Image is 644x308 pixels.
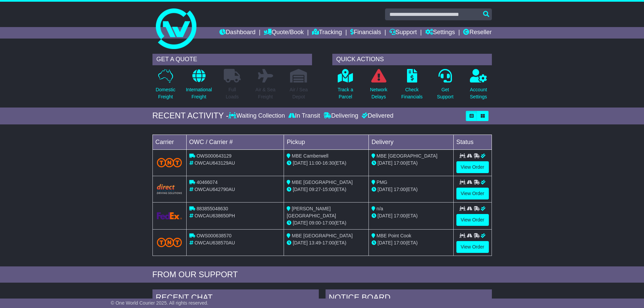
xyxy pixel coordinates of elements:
[394,240,406,245] span: 17:00
[377,180,387,185] span: PMG
[323,220,334,226] span: 17:00
[229,112,286,120] div: Waiting Collection
[368,135,453,149] td: Delivery
[436,69,454,104] a: GetSupport
[360,112,393,120] div: Delivered
[377,206,383,211] span: n/a
[312,27,342,39] a: Tracking
[156,86,175,100] p: Domestic Freight
[456,161,489,173] a: View Order
[196,153,232,159] span: OWS000643129
[219,27,256,39] a: Dashboard
[378,213,392,218] span: [DATE]
[309,187,321,192] span: 09:27
[323,240,334,245] span: 17:00
[152,270,492,280] div: FROM OUR SUPPORT
[256,86,276,100] p: Air & Sea Freight
[378,240,392,245] span: [DATE]
[224,86,241,100] p: Full Loads
[401,86,423,100] p: Check Financials
[287,186,366,193] div: - (ETA)
[152,289,319,308] div: RECENT CHAT
[332,54,492,65] div: QUICK ACTIONS
[369,69,387,104] a: NetworkDelays
[372,212,451,219] div: (ETA)
[157,184,182,194] img: Direct.png
[437,86,453,100] p: Get Support
[323,160,334,166] span: 16:30
[309,240,321,245] span: 13:49
[372,186,451,193] div: (ETA)
[293,220,308,226] span: [DATE]
[196,206,228,211] span: 883855048630
[196,233,232,238] span: OWS000638570
[293,187,308,192] span: [DATE]
[194,240,235,245] span: OWCAU638570AU
[456,241,489,253] a: View Order
[194,213,235,218] span: OWCAU638650PH
[152,135,186,149] td: Carrier
[155,69,175,104] a: DomesticFreight
[293,240,308,245] span: [DATE]
[470,86,487,100] p: Account Settings
[389,27,417,39] a: Support
[290,86,308,100] p: Air / Sea Depot
[470,69,487,104] a: AccountSettings
[292,233,353,238] span: MBE [GEOGRAPHIC_DATA]
[111,300,209,306] span: © One World Courier 2025. All rights reserved.
[456,188,489,199] a: View Order
[293,160,308,166] span: [DATE]
[370,86,387,100] p: Network Delays
[453,135,492,149] td: Status
[372,239,451,246] div: (ETA)
[287,219,366,227] div: - (ETA)
[194,160,235,166] span: OWCAU643129AU
[425,27,455,39] a: Settings
[326,289,492,308] div: NOTICE BOARD
[287,239,366,246] div: - (ETA)
[284,135,369,149] td: Pickup
[394,187,406,192] span: 17:00
[377,233,411,238] span: MBE Point Cook
[292,180,353,185] span: MBE [GEOGRAPHIC_DATA]
[350,27,381,39] a: Financials
[287,112,322,120] div: In Transit
[157,212,182,219] img: GetCarrierServiceLogo
[401,69,423,104] a: CheckFinancials
[194,187,235,192] span: OWCAU642790AU
[152,111,229,121] div: RECENT ACTIVITY -
[372,160,451,167] div: (ETA)
[309,220,321,226] span: 09:00
[378,160,392,166] span: [DATE]
[394,213,406,218] span: 17:00
[196,180,217,185] span: 40466074
[322,112,360,120] div: Delivering
[264,27,304,39] a: Quote/Book
[337,69,354,104] a: Track aParcel
[292,153,328,159] span: MBE Camberwell
[338,86,353,100] p: Track a Parcel
[152,54,312,65] div: GET A QUOTE
[378,187,392,192] span: [DATE]
[157,238,182,247] img: TNT_Domestic.png
[323,187,334,192] span: 15:00
[309,160,321,166] span: 11:00
[186,135,284,149] td: OWC / Carrier #
[456,214,489,226] a: View Order
[287,206,336,218] span: [PERSON_NAME][GEOGRAPHIC_DATA]
[463,27,492,39] a: Reseller
[394,160,406,166] span: 17:00
[377,153,437,159] span: MBE [GEOGRAPHIC_DATA]
[186,86,212,100] p: International Freight
[186,69,212,104] a: InternationalFreight
[287,160,366,167] div: - (ETA)
[157,158,182,167] img: TNT_Domestic.png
